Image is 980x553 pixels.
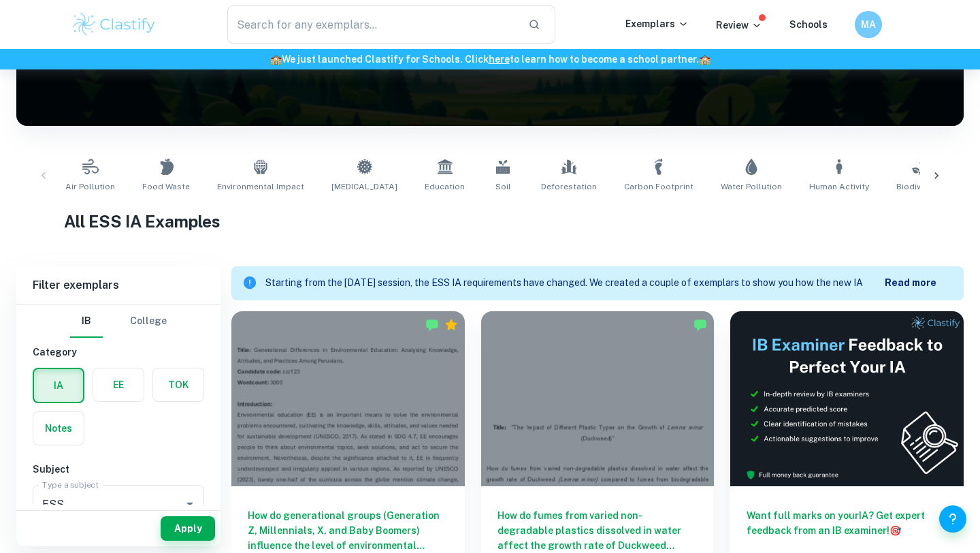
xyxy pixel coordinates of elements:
h6: Category [33,345,204,360]
span: Human Activity [809,180,869,193]
button: Apply [161,516,215,541]
span: [MEDICAL_DATA] [331,180,397,193]
label: Type a subject [42,479,99,490]
img: Thumbnail [730,311,964,486]
button: EE [93,368,144,401]
span: Air Pollution [65,180,115,193]
b: Read more [885,277,936,288]
button: IB [70,305,103,338]
a: Schools [789,19,828,30]
span: Education [425,180,465,193]
a: here [489,54,510,65]
span: Soil [495,180,511,193]
h6: Filter exemplars [16,266,220,304]
span: Biodiversity [896,180,943,193]
button: IA [34,369,83,402]
h6: How do fumes from varied non-degradable plastics dissolved in water affect the growth rate of Duc... [497,508,698,553]
p: Review [716,18,762,33]
h6: Want full marks on your IA ? Get expert feedback from an IB examiner! [747,508,947,538]
span: Food Waste [142,180,190,193]
div: Filter type choice [70,305,167,338]
input: Search for any exemplars... [227,5,517,44]
h6: How do generational groups (Generation Z, Millennials, X, and Baby Boomers) influence the level o... [248,508,448,553]
button: MA [855,11,882,38]
img: Clastify logo [71,11,157,38]
img: Marked [425,318,439,332]
h6: We just launched Clastify for Schools. Click to learn how to become a school partner. [3,52,977,67]
h6: Subject [33,462,204,477]
span: 🎯 [889,525,901,536]
span: 🏫 [699,54,710,65]
img: Marked [693,318,707,332]
span: Environmental Impact [217,180,304,193]
button: College [130,305,167,338]
button: Notes [33,412,84,445]
h6: MA [861,17,877,32]
button: Open [180,494,199,513]
h1: All ESS IA Examples [64,209,917,234]
span: Water Pollution [721,180,782,193]
span: Carbon Footprint [624,180,693,193]
div: Premium [444,318,458,332]
p: Exemplars [625,16,689,31]
button: Help and Feedback [939,505,966,533]
span: Deforestation [541,180,597,193]
p: Starting from the [DATE] session, the ESS IA requirements have changed. We created a couple of ex... [265,276,885,291]
span: 🏫 [270,54,282,65]
button: TOK [153,368,203,401]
